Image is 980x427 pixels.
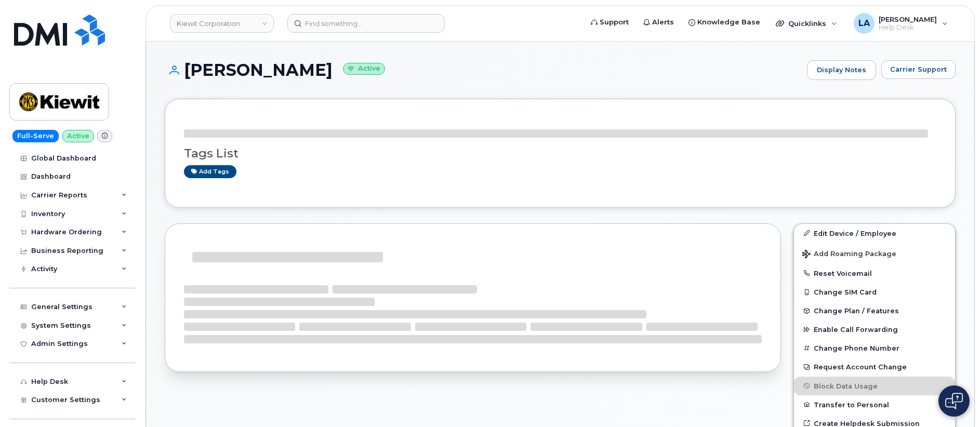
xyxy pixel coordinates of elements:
[881,60,956,79] button: Carrier Support
[890,64,947,74] span: Carrier Support
[814,307,899,315] span: Change Plan / Features
[794,283,955,301] button: Change SIM Card
[794,377,955,395] button: Block Data Usage
[794,357,955,376] button: Request Account Change
[165,61,802,79] h1: [PERSON_NAME]
[794,224,955,243] a: Edit Device / Employee
[945,393,963,409] img: Open chat
[794,243,955,264] button: Add Roaming Package
[343,63,385,75] small: Active
[807,60,876,80] a: Display Notes
[794,395,955,414] button: Transfer to Personal
[794,264,955,283] button: Reset Voicemail
[802,250,896,260] span: Add Roaming Package
[794,339,955,357] button: Change Phone Number
[794,301,955,320] button: Change Plan / Features
[814,326,898,333] span: Enable Call Forwarding
[794,320,955,339] button: Enable Call Forwarding
[184,147,936,160] h3: Tags List
[184,165,236,178] a: Add tags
